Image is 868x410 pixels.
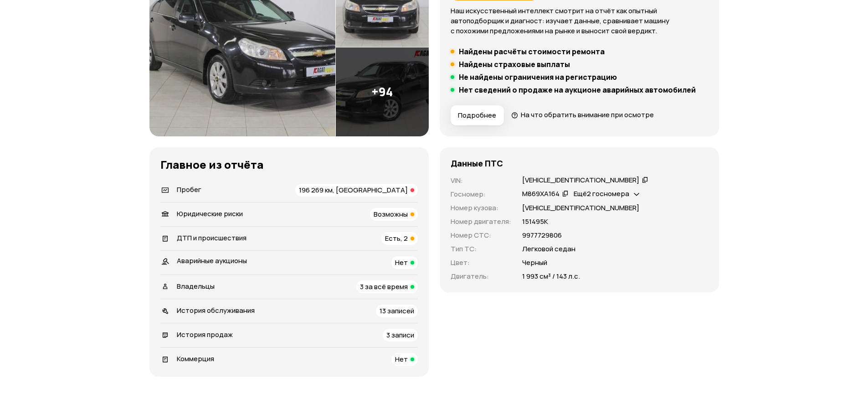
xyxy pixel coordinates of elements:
[177,281,215,291] span: Владельцы
[177,185,201,194] span: Пробег
[177,306,255,315] span: История обслуживания
[160,158,418,171] h3: Главное из отчёта
[299,185,408,195] span: 196 269 км, [GEOGRAPHIC_DATA]
[459,73,617,82] h5: Не найдены ограничения на регистрацию
[459,47,605,56] h5: Найдены расчёты стоимости ремонта
[574,189,629,198] span: Ещё 2 госномера
[395,258,408,267] span: Нет
[374,209,408,219] span: Возможны
[451,189,511,199] p: Госномер :
[522,271,580,281] p: 1 993 см³ / 143 л.с.
[360,282,408,291] span: 3 за всё время
[522,176,639,185] div: [VEHICLE_IDENTIFICATION_NUMBER]
[451,203,511,213] p: Номер кузова :
[451,258,511,268] p: Цвет :
[459,85,696,94] h5: Нет сведений о продаже на аукционе аварийных автомобилей
[451,158,503,168] h4: Данные ПТС
[522,230,562,240] p: 9977729806
[177,354,214,363] span: Коммерция
[522,203,639,213] p: [VEHICLE_IDENTIFICATION_NUMBER]
[380,306,414,316] span: 13 записей
[177,330,233,339] span: История продаж
[522,189,560,199] div: М869ХА164
[458,111,496,120] span: Подробнее
[511,110,654,119] a: На что обратить внимание при осмотре
[177,256,247,265] span: Аварийные аукционы
[451,230,511,240] p: Номер СТС :
[521,110,654,119] span: На что обратить внимание при осмотре
[522,258,547,268] p: Черный
[386,330,414,340] span: 3 записи
[451,6,708,36] p: Наш искусственный интеллект смотрит на отчёт как опытный автоподборщик и диагност: изучает данные...
[451,244,511,254] p: Тип ТС :
[522,217,548,227] p: 151495К
[177,209,243,218] span: Юридические риски
[522,244,575,254] p: Легковой седан
[459,60,570,69] h5: Найдены страховые выплаты
[385,234,408,243] span: Есть, 2
[177,233,247,243] span: ДТП и происшествия
[451,105,504,125] button: Подробнее
[451,176,511,186] p: VIN :
[451,217,511,227] p: Номер двигателя :
[395,354,408,364] span: Нет
[451,271,511,281] p: Двигатель :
